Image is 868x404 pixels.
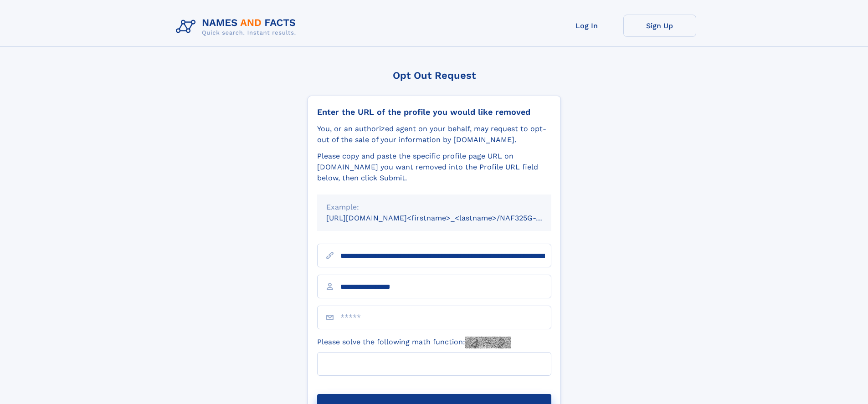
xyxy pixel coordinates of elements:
[317,337,511,348] label: Please solve the following math function:
[317,107,551,117] div: Enter the URL of the profile you would like removed
[172,15,303,39] img: Logo Names and Facts
[326,202,542,213] div: Example:
[308,70,561,81] div: Opt Out Request
[623,15,696,37] a: Sign Up
[326,214,569,222] small: [URL][DOMAIN_NAME]<firstname>_<lastname>/NAF325G-xxxxxxxx
[317,151,551,184] div: Please copy and paste the specific profile page URL on [DOMAIN_NAME] you want removed into the Pr...
[317,123,551,145] div: You, or an authorized agent on your behalf, may request to opt-out of the sale of your informatio...
[550,15,623,37] a: Log In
